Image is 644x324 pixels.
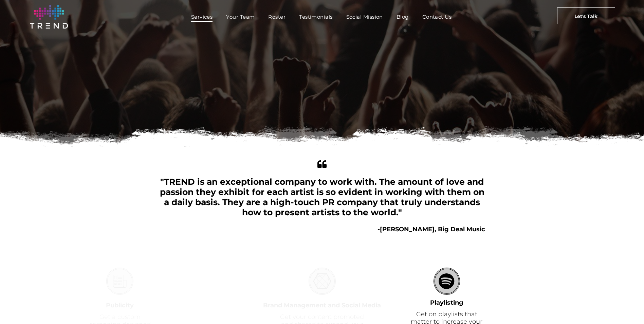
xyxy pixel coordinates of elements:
a: Services [184,12,220,22]
a: Contact Us [416,12,459,22]
font: Publicity [106,302,134,309]
a: Social Mission [339,12,390,22]
b: -[PERSON_NAME], Big Deal Music [378,226,485,233]
a: Blog [390,12,416,22]
span: Let's Talk [574,8,597,25]
a: Your Team [219,12,261,22]
span: "TREND is an exceptional company to work with. The amount of love and passion they exhibit for ea... [160,177,484,217]
font: Our Services [244,116,401,145]
a: Testimonials [292,12,339,22]
img: logo [30,5,68,29]
font: Playlisting [430,299,463,306]
font: Brand Management and Social Media [263,302,381,309]
a: Let's Talk [557,7,615,24]
a: Roster [261,12,292,22]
